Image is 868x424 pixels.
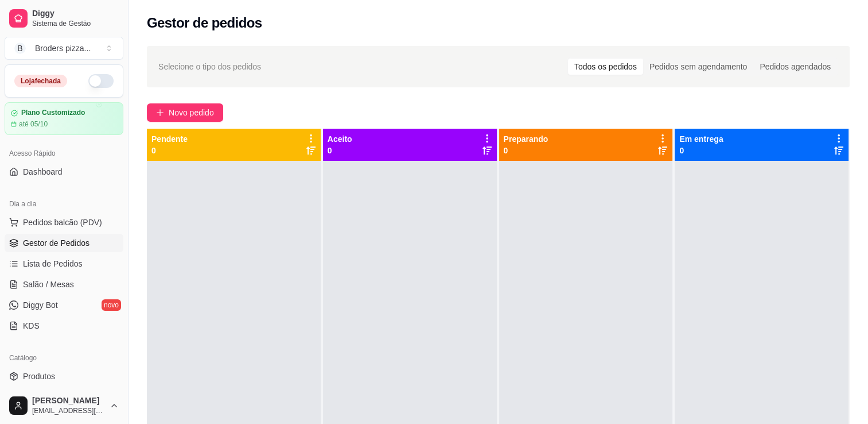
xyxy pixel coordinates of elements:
span: B [14,43,26,54]
span: Novo pedido [169,106,214,119]
div: Acesso Rápido [5,144,123,163]
span: Diggy [32,9,119,19]
span: Diggy Bot [23,299,58,311]
p: Preparando [504,133,548,145]
span: Selecione o tipo dos pedidos [158,60,261,73]
span: Sistema de Gestão [32,19,119,28]
span: KDS [23,320,40,332]
a: Produtos [5,367,123,386]
p: 0 [504,145,548,156]
article: até 05/10 [19,120,48,129]
div: Loja fechada [14,75,67,87]
a: Salão / Mesas [5,275,123,294]
div: Todos os pedidos [568,59,643,75]
p: Pendente [151,133,188,145]
button: Pedidos balcão (PDV) [5,213,123,232]
span: [PERSON_NAME] [32,396,105,406]
span: Salão / Mesas [23,279,74,290]
button: Novo pedido [147,103,223,122]
span: Produtos [23,371,55,382]
p: 0 [151,145,188,156]
a: Plano Customizadoaté 05/10 [5,102,123,135]
div: Dia a dia [5,195,123,213]
h2: Gestor de pedidos [147,14,262,32]
span: Pedidos balcão (PDV) [23,217,102,228]
a: Diggy Botnovo [5,296,123,314]
p: Aceito [328,133,352,145]
a: KDS [5,317,123,335]
p: Em entrega [679,133,723,145]
button: Select a team [5,37,123,60]
button: [PERSON_NAME][EMAIL_ADDRESS][DOMAIN_NAME] [5,392,123,419]
div: Broders pizza ... [35,43,91,54]
a: Lista de Pedidos [5,255,123,273]
div: Pedidos agendados [753,59,837,75]
span: Lista de Pedidos [23,258,83,269]
a: DiggySistema de Gestão [5,5,123,32]
span: Gestor de Pedidos [23,237,89,249]
a: Gestor de Pedidos [5,234,123,252]
a: Dashboard [5,163,123,181]
span: [EMAIL_ADDRESS][DOMAIN_NAME] [32,406,105,415]
div: Pedidos sem agendamento [643,59,753,75]
span: plus [156,109,164,117]
button: Alterar Status [88,74,114,88]
p: 0 [328,145,352,156]
div: Catálogo [5,349,123,367]
article: Plano Customizado [21,109,85,117]
span: Dashboard [23,166,63,178]
p: 0 [679,145,723,156]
